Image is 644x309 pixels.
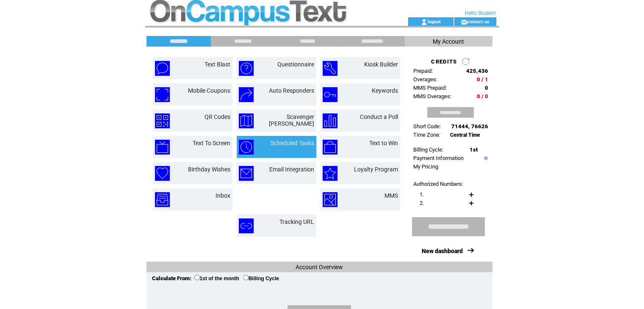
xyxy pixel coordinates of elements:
a: Tracking URL [279,218,314,225]
a: Email Integration [269,166,314,173]
a: Kiosk Builder [364,61,398,68]
span: Time Zone: [413,132,440,138]
a: Keywords [372,87,398,94]
img: help.gif [482,156,488,160]
a: Scheduled Tasks [271,140,314,146]
a: logout [427,19,440,24]
img: auto-responders.png [239,87,254,102]
img: inbox.png [155,192,170,207]
img: keywords.png [323,87,337,102]
a: Conduct a Poll [360,113,398,120]
img: text-to-screen.png [155,140,170,154]
span: Prepaid: [413,68,433,74]
a: Mobile Coupons [188,87,230,94]
span: MMS Overages: [413,93,451,99]
span: 1. [420,191,424,198]
a: Text Blast [205,61,230,68]
img: birthday-wishes.png [155,166,170,181]
img: kiosk-builder.png [323,61,337,76]
img: mms.png [323,192,337,207]
span: 0 [485,85,488,91]
img: account_icon.gif [421,19,427,25]
a: Inbox [216,192,230,199]
span: CREDITS [431,58,457,65]
input: Billing Cycle [243,275,249,280]
a: MMS [384,192,398,199]
a: Birthday Wishes [188,166,230,173]
a: QR Codes [205,113,230,120]
span: Hello Student [465,10,496,16]
span: Overages: [413,76,437,83]
a: contact us [467,19,489,24]
span: 2. [420,200,424,206]
a: Scavenger [PERSON_NAME] [269,113,314,127]
span: Calculate From: [152,275,191,281]
span: Central Time [450,132,480,138]
img: mobile-coupons.png [155,87,170,102]
img: contact_us_icon.gif [461,19,467,25]
label: Billing Cycle [243,276,279,281]
span: 425,436 [466,68,488,74]
label: 1st of the month [194,276,239,281]
span: 0 / 1 [477,76,488,83]
img: tracking-url.png [239,218,254,233]
span: Short Code: [413,123,441,130]
span: My Account [433,38,464,45]
a: New dashboard [422,248,463,254]
span: 71444, 76626 [451,123,488,130]
span: MMS Prepaid: [413,85,447,91]
a: Payment Information [413,155,464,161]
img: questionnaire.png [239,61,254,76]
img: scheduled-tasks.png [239,140,254,154]
span: 1st [470,146,478,153]
img: qr-codes.png [155,113,170,128]
img: scavenger-hunt.png [239,113,254,128]
a: Text to Win [369,140,398,146]
img: text-blast.png [155,61,170,76]
span: 0 / 0 [477,93,488,99]
img: conduct-a-poll.png [323,113,337,128]
img: text-to-win.png [323,140,337,154]
a: Auto Responders [269,87,314,94]
input: 1st of the month [194,275,200,280]
img: loyalty-program.png [323,166,337,181]
a: Text To Screen [193,140,230,146]
span: Account Overview [296,264,343,270]
a: My Pricing [413,163,438,170]
img: email-integration.png [239,166,254,181]
span: Authorized Numbers: [413,181,463,187]
span: Billing Cycle: [413,146,443,153]
a: Loyalty Program [354,166,398,173]
a: Questionnaire [277,61,314,68]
